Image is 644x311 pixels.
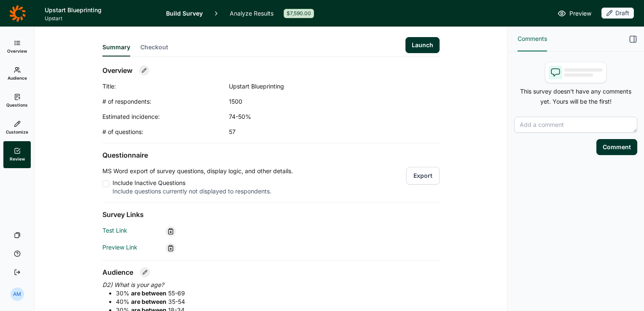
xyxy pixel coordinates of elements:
[284,9,314,18] div: $7,590.00
[140,43,168,51] span: Checkout
[131,298,166,305] strong: are between
[102,209,440,220] h2: Survey Links
[102,267,133,277] h2: Audience
[8,75,27,81] span: Audience
[102,167,293,175] p: MS Word export of survey questions, display logic, and other details.
[229,97,397,106] div: 1500
[11,287,24,301] div: AM
[518,27,547,51] button: Comments
[131,290,166,297] strong: are between
[601,8,634,19] button: Draft
[116,298,185,305] span: 40 % 35-54
[3,60,31,87] a: Audience
[6,102,28,108] span: Questions
[102,82,229,91] div: Title:
[102,281,440,289] p: D2) What is your age?
[102,128,229,136] div: # of questions:
[229,82,397,91] div: Upstart Blueprinting
[514,86,637,107] p: This survey doesn't have any comments yet. Yours will be the first!
[45,15,156,22] span: Upstart
[7,48,27,54] span: Overview
[102,97,229,106] div: # of respondents:
[601,8,634,19] div: Draft
[569,8,591,19] span: Preview
[113,179,293,187] div: Include Inactive Questions
[518,34,547,44] span: Comments
[558,8,591,19] a: Preview
[102,227,127,234] a: Test Link
[102,65,132,75] h2: Overview
[102,43,130,56] button: Summary
[229,128,397,136] div: 57
[166,243,176,253] div: Copy link
[406,167,440,185] button: Export
[102,113,229,121] div: Estimated incidence:
[10,156,25,162] span: Review
[116,290,185,297] span: 30 % 55-69
[6,129,28,135] span: Customize
[229,113,397,121] div: 74-50%
[3,114,31,141] a: Customize
[596,139,637,155] button: Comment
[3,87,31,114] a: Questions
[405,37,440,53] button: Launch
[3,33,31,60] a: Overview
[3,141,31,168] a: Review
[102,244,137,251] a: Preview Link
[113,187,293,196] div: Include questions currently not displayed to respondents.
[166,226,176,236] div: Copy link
[102,150,440,160] h2: Questionnaire
[45,5,156,15] h1: Upstart Blueprinting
